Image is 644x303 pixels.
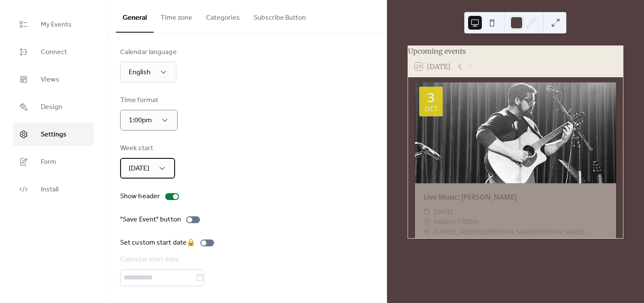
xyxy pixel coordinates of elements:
div: Oct [425,106,437,112]
span: - [455,216,457,227]
span: Form [41,157,56,167]
span: 1:00pm [129,114,152,127]
a: Connect [13,40,94,64]
div: ​ [423,227,430,237]
div: ​ [423,206,430,217]
span: Settings [41,130,67,140]
div: ​ [423,216,430,227]
div: 3 [427,91,435,104]
a: Live Music: [PERSON_NAME] [423,192,517,202]
span: [DATE] [434,206,453,217]
a: Install [13,178,94,201]
span: Install [41,185,58,195]
div: Calendar language [120,47,177,58]
a: Form [13,150,94,173]
a: Design [13,95,94,118]
a: Views [13,68,94,91]
a: Settings [13,123,94,146]
span: Design [41,102,62,112]
span: 7:00pm [457,216,479,227]
span: My Events [41,20,72,30]
span: Views [41,75,59,85]
div: Upcoming events [408,46,623,56]
div: "Save Event" button [120,215,181,225]
div: Week start [120,143,173,154]
span: Connect [41,47,67,58]
span: [DATE] [129,162,149,175]
span: 4:00pm [434,216,455,227]
div: Show header [120,191,160,202]
a: My Events [13,13,94,36]
div: Time format [120,95,176,106]
span: [STREET_ADDRESS][PERSON_NAME][PERSON_NAME][PERSON_NAME] [434,227,608,247]
span: English [129,66,151,79]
